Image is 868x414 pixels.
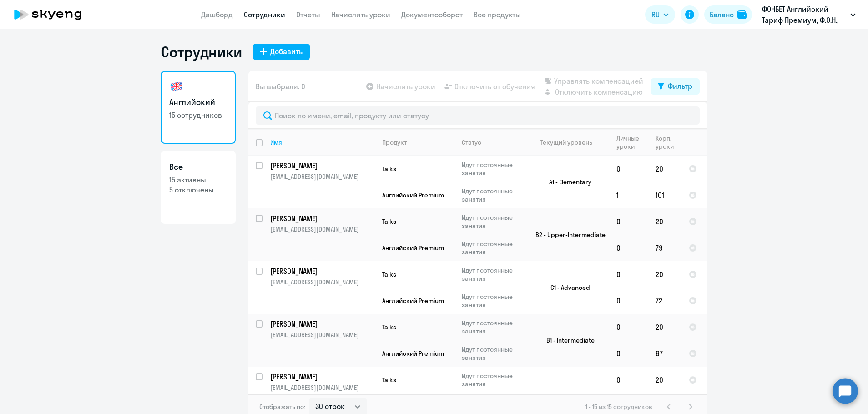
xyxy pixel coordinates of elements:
[585,403,652,411] span: 1 - 15 из 15 сотрудников
[259,403,305,411] span: Отображать по:
[169,185,227,195] p: 5 отключены
[462,372,524,388] p: Идут постоянные занятия
[270,319,374,329] a: [PERSON_NAME]
[382,217,396,226] span: Talks
[382,270,396,278] span: Talks
[462,213,524,230] p: Идут постоянные занятия
[474,10,521,19] a: Все продукты
[609,261,648,288] td: 0
[704,5,752,24] button: Балансbalance
[382,138,407,146] div: Продукт
[161,151,236,224] a: Все15 активны5 отключены
[525,314,609,367] td: B1 - Intermediate
[382,323,396,331] span: Talks
[382,191,444,199] span: Английский Premium
[270,138,282,146] div: Имя
[270,225,374,233] p: [EMAIL_ADDRESS][DOMAIN_NAME]
[401,10,463,19] a: Документооборот
[296,10,320,19] a: Отчеты
[270,161,374,171] a: [PERSON_NAME]
[169,175,227,185] p: 15 активны
[651,9,660,20] span: RU
[270,172,374,181] p: [EMAIL_ADDRESS][DOMAIN_NAME]
[609,314,648,340] td: 0
[382,297,444,305] span: Английский Premium
[270,266,373,276] p: [PERSON_NAME]
[256,106,700,125] input: Поиск по имени, email, продукту или статусу
[648,235,681,261] td: 79
[648,208,681,235] td: 20
[270,138,374,146] div: Имя
[648,288,681,314] td: 72
[609,182,648,208] td: 1
[270,213,373,223] p: [PERSON_NAME]
[609,208,648,235] td: 0
[270,372,373,382] p: [PERSON_NAME]
[270,46,303,57] div: Добавить
[270,384,374,392] p: [EMAIL_ADDRESS][DOMAIN_NAME]
[525,156,609,208] td: A1 - Elementary
[462,138,481,146] div: Статус
[645,5,675,24] button: RU
[648,367,681,393] td: 20
[525,208,609,261] td: B2 - Upper-Intermediate
[462,240,524,256] p: Идут постоянные занятия
[609,367,648,393] td: 0
[710,9,734,20] div: Баланс
[256,81,305,92] span: Вы выбрали: 0
[757,4,860,25] button: ФОНБЕТ Английский Тариф Премиум, Ф.О.Н., ООО
[609,288,648,314] td: 0
[169,110,227,120] p: 15 сотрудников
[762,4,847,25] p: ФОНБЕТ Английский Тариф Премиум, Ф.О.Н., ООО
[737,10,747,19] img: balance
[331,10,390,19] a: Начислить уроки
[462,187,524,203] p: Идут постоянные занятия
[244,10,285,19] a: Сотрудники
[169,96,227,108] h3: Английский
[540,138,592,146] div: Текущий уровень
[161,71,236,144] a: Английский15 сотрудников
[161,43,242,61] h1: Сотрудники
[648,261,681,288] td: 20
[648,156,681,182] td: 20
[616,134,648,151] div: Личные уроки
[532,138,609,146] div: Текущий уровень
[270,331,374,339] p: [EMAIL_ADDRESS][DOMAIN_NAME]
[462,345,524,362] p: Идут постоянные занятия
[201,10,233,19] a: Дашборд
[270,213,374,223] a: [PERSON_NAME]
[462,293,524,309] p: Идут постоянные занятия
[382,349,444,358] span: Английский Premium
[462,161,524,177] p: Идут постоянные занятия
[270,161,373,171] p: [PERSON_NAME]
[382,165,396,173] span: Talks
[382,244,444,252] span: Английский Premium
[525,261,609,314] td: C1 - Advanced
[609,235,648,261] td: 0
[668,81,692,91] div: Фильтр
[648,340,681,367] td: 67
[648,182,681,208] td: 101
[382,376,396,384] span: Talks
[609,340,648,367] td: 0
[462,319,524,335] p: Идут постоянные занятия
[270,372,374,382] a: [PERSON_NAME]
[169,161,227,173] h3: Все
[270,266,374,276] a: [PERSON_NAME]
[651,78,700,95] button: Фильтр
[648,314,681,340] td: 20
[253,44,310,60] button: Добавить
[169,79,184,94] img: english
[609,156,648,182] td: 0
[270,319,373,329] p: [PERSON_NAME]
[462,266,524,283] p: Идут постоянные занятия
[656,134,681,151] div: Корп. уроки
[270,278,374,286] p: [EMAIL_ADDRESS][DOMAIN_NAME]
